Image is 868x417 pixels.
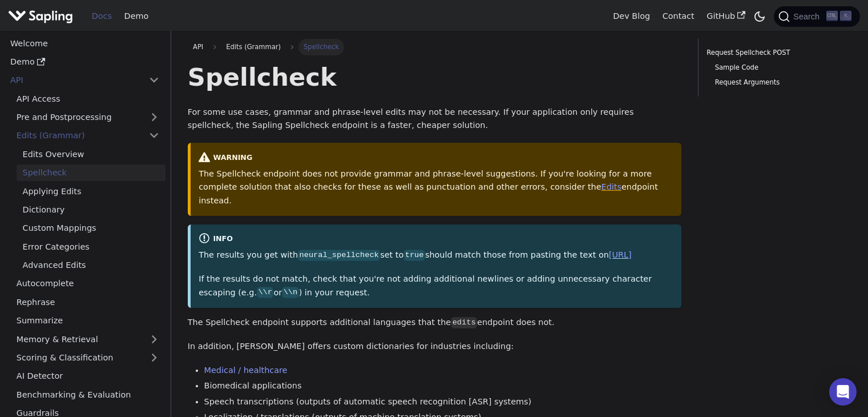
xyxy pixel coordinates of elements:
a: Summarize [10,312,165,329]
p: If the results do not match, check that you're not adding additional newlines or adding unnecessa... [199,272,673,300]
a: Demo [118,7,155,25]
a: Scoring & Classification [10,350,165,366]
a: AI Detector [10,368,165,384]
p: In addition, [PERSON_NAME] offers custom dictionaries for industries including: [188,340,681,354]
button: Search (Ctrl+K) [774,6,859,27]
a: API [4,72,143,89]
img: Sapling.ai [8,8,73,25]
p: For some use cases, grammar and phrase-level edits may not be necessary. If your application only... [188,106,681,133]
button: Collapse sidebar category 'API' [143,72,165,89]
li: Speech transcriptions (outputs of automatic speech recognition [ASR] systems) [204,395,682,409]
a: API Access [10,90,165,107]
nav: Breadcrumbs [188,39,681,55]
a: Edits (Grammar) [10,127,165,144]
a: Contact [656,7,701,25]
a: Medical / healthcare [204,366,288,375]
a: Sample Code [715,62,843,73]
a: Pre and Postprocessing [10,109,165,126]
a: Error Categories [17,238,165,255]
a: API [188,39,209,55]
a: Dictionary [17,202,165,218]
a: Benchmarking & Evaluation [10,386,165,403]
p: The Spellcheck endpoint supports additional languages that the endpoint does not. [188,316,681,330]
a: Dev Blog [607,7,656,25]
a: [URL] [609,250,632,259]
code: true [403,250,425,261]
button: Switch between dark and light mode (currently dark mode) [752,8,768,25]
span: Edits (Grammar) [221,39,286,55]
a: Edits [601,182,621,191]
a: Rephrase [10,294,165,310]
a: Spellcheck [17,165,165,181]
a: Edits Overview [17,146,165,162]
h1: Spellcheck [188,62,681,93]
a: Custom Mappings [17,220,165,236]
div: Open Intercom Messenger [829,378,857,406]
li: Biomedical applications [204,379,682,393]
a: Request Arguments [715,77,843,88]
a: Advanced Edits [17,257,165,274]
a: Welcome [4,35,165,51]
div: warning [199,151,673,165]
a: Autocomplete [10,275,165,292]
p: The results you get with set to should match those from pasting the text on [199,248,673,262]
div: info [199,232,673,246]
kbd: K [840,11,851,21]
span: Spellcheck [298,39,344,55]
a: Request Spellcheck POST [706,47,847,58]
a: Memory & Retrieval [10,331,165,347]
span: Search [790,12,826,21]
a: Demo [4,54,165,70]
a: GitHub [700,7,751,25]
a: Sapling.ai [8,8,77,25]
code: \\r [257,287,273,298]
a: Applying Edits [17,183,165,199]
code: edits [451,317,477,328]
code: neural_spellcheck [298,250,380,261]
code: \\n [282,287,298,298]
span: API [193,43,203,51]
p: The Spellcheck endpoint does not provide grammar and phrase-level suggestions. If you're looking ... [199,167,673,208]
a: Docs [86,7,118,25]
